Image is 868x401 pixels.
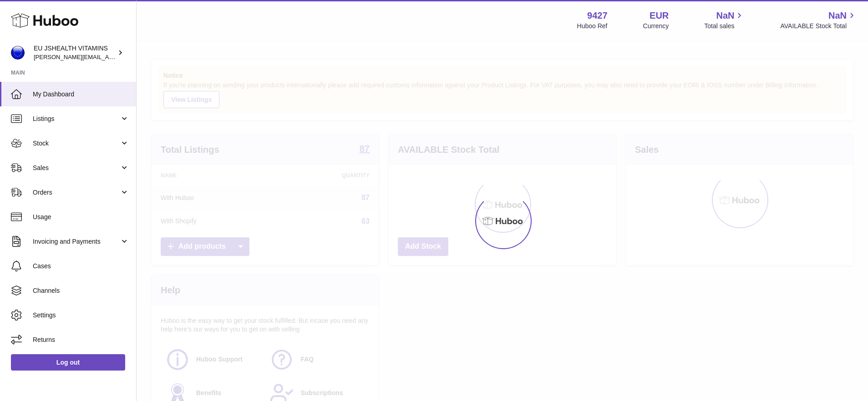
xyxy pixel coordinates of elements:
[587,10,608,22] strong: 9427
[33,262,129,271] span: Cases
[33,213,129,221] span: Usage
[643,22,669,30] div: Currency
[716,10,734,22] span: NaN
[11,46,25,60] img: laura@jessicasepel.com
[33,237,120,246] span: Invoicing and Payments
[34,44,116,61] div: EU JSHEALTH VITAMINS
[577,22,608,30] div: Huboo Ref
[33,139,120,148] span: Stock
[33,336,129,344] span: Returns
[780,22,857,30] span: AVAILABLE Stock Total
[33,286,129,295] span: Channels
[34,53,183,60] span: [PERSON_NAME][EMAIL_ADDRESS][DOMAIN_NAME]
[780,10,857,30] a: NaN AVAILABLE Stock Total
[650,10,669,22] strong: EUR
[33,188,120,197] span: Orders
[11,354,125,371] a: Log out
[828,10,847,22] span: NaN
[704,22,745,30] span: Total sales
[704,10,745,30] a: NaN Total sales
[33,115,120,123] span: Listings
[33,90,129,99] span: My Dashboard
[33,311,129,320] span: Settings
[33,164,120,172] span: Sales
